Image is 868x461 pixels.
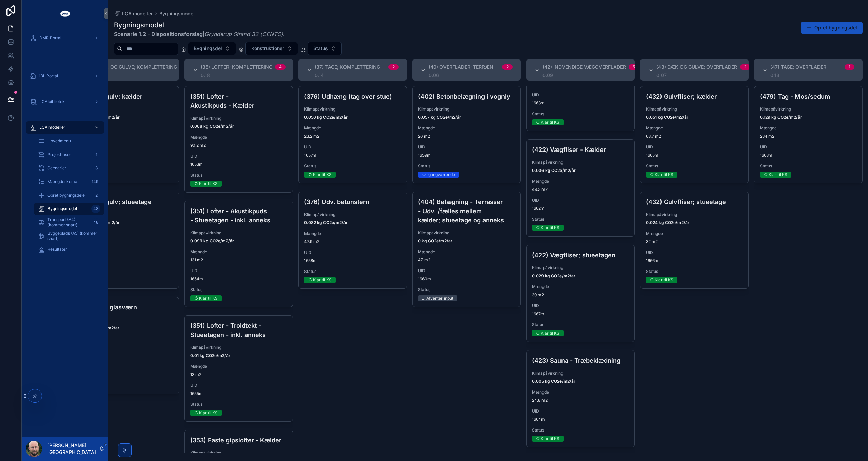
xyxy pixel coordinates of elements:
[304,134,401,139] span: 23.2 m2
[190,345,287,350] span: Klimapåvirkning
[190,257,287,263] span: 131 m2
[190,276,287,282] span: 1654m
[760,144,857,150] span: UID
[251,45,284,52] span: Konstruktioner
[532,322,629,327] span: Status
[536,436,559,442] div: ↻ Klar til KS
[26,70,104,82] a: iBL Portal
[526,139,635,237] a: (422) Vægfliser - KælderKlimapåvirkning0.036 kg CO2e/m2/årMængde49.3 m2UID1662mStatus↻ Klar til KS
[532,389,629,395] span: Mængde
[412,192,521,307] a: (404) Belægning - Terrasser - Udv. /fælles mellem kælder; stueetage og anneksKlimapåvirkning0 kg ...
[646,220,689,225] strong: 0.024 kg CO2e/m2/år
[39,125,65,130] span: LCA modeller
[304,106,401,112] span: Klimapåvirkning
[646,250,743,255] span: UID
[190,287,287,293] span: Status
[542,64,626,71] span: (42) Indvendige vægoverflader
[190,173,287,178] span: Status
[532,206,629,211] span: 1662m
[76,363,173,369] span: 1652m
[418,268,515,274] span: UID
[532,273,575,278] strong: 0.029 kg CO2e/m2/år
[190,206,287,225] h4: (351) Lofter - Akustikpuds - Stueetagen - inkl. anneks
[532,92,629,98] span: UID
[532,292,629,298] span: 39 m2
[304,125,401,131] span: Mængde
[646,92,743,101] h4: (432) Gulvfliser; kælder
[190,391,287,396] span: 1655m
[76,153,173,158] span: 1650m
[304,250,401,255] span: UID
[190,249,287,255] span: Mængde
[760,134,857,139] span: 234 m2
[429,73,513,78] div: 0.06
[190,353,230,358] strong: 0.01 kg CO2e/m2/år
[418,106,515,112] span: Klimapåvirkning
[656,73,749,78] div: 0.07
[76,134,173,139] span: 65.4 m2
[194,295,218,301] div: ↻ Klar til KS
[418,163,515,169] span: Status
[190,321,287,339] h4: (351) Lofter - Troldtekt - Stueetagen - inkl. anneks
[188,42,236,55] button: Select Button
[76,336,173,342] span: Mængde
[190,230,287,236] span: Klimapåvirkning
[34,189,104,201] a: Opret bygningsdele2
[245,42,298,55] button: Select Button
[194,181,218,187] div: ↻ Klar til KS
[532,217,629,222] span: Status
[190,162,287,167] span: 1653m
[650,172,673,178] div: ↻ Klar til KS
[190,268,287,274] span: UID
[39,35,61,41] span: DMR Portal
[418,197,515,225] h4: (404) Belægning - Terrasser - Udv. /fælles mellem kælder; stueetage og anneks
[532,198,629,203] span: UID
[412,86,521,183] a: (402) Betonbelægning i vognlyKlimapåvirkning0.057 kg CO2e/m2/årMængde26 m2UID1659mStatus⛭ Igangvæ...
[646,258,743,263] span: 1666m
[532,427,629,433] span: Status
[760,163,857,169] span: Status
[532,250,629,260] h4: (422) Vægfliser; stueetagen
[646,269,743,274] span: Status
[532,111,629,117] span: Status
[190,364,287,369] span: Mængde
[536,330,559,336] div: ↻ Klar til KS
[76,374,173,380] span: Status
[646,153,743,158] span: 1665m
[304,197,401,206] h4: (376) Udv. betonstern
[304,92,401,101] h4: (376) Udhæng (tag over stue)
[418,144,515,150] span: UID
[76,239,173,244] span: 91 m2
[532,370,629,376] span: Klimapåvirkning
[76,212,173,217] span: Klimapåvirkning
[532,417,629,422] span: 1664m
[418,134,515,139] span: 26 m2
[76,344,173,350] span: 10.8 m2
[770,64,826,71] span: (47) Tage; overflader
[304,212,401,217] span: Klimapåvirkning
[315,73,399,78] div: 0.14
[532,160,629,165] span: Klimapåvirkning
[114,30,285,38] span: | .
[87,64,177,71] span: (33) Dæk og gulve; komplettering
[308,277,332,283] div: ↻ Klar til KS
[34,148,104,161] a: Projektfaser1
[646,115,688,120] strong: 0.051 kg CO2e/m2/år
[204,31,283,37] em: Grynderup Strand 32 (CENTO)
[313,45,328,52] span: Status
[298,192,407,289] a: (376) Udv. betonsternKlimapåvirkning0.082 kg CO2e/m2/årMængde47.9 m2UID1658mStatus↻ Klar til KS
[744,64,746,70] div: 2
[536,225,559,231] div: ↻ Klar til KS
[47,442,99,456] p: [PERSON_NAME] [GEOGRAPHIC_DATA]
[418,287,515,293] span: Status
[184,86,293,193] a: (351) Lofter - Akustikpuds - KælderKlimapåvirkning0.068 kg CO2e/m2/årMængde90.2 m2UID1653mStatus↻...
[91,218,100,226] div: 48
[114,31,203,37] strong: Scenarie 1.2 - Dispositionsforslag
[304,239,401,244] span: 47.9 m2
[754,86,863,183] a: (479) Tag - Mos/sedumKlimapåvirkning0.129 kg CO2e/m2/årMængde234 m2UID1668mStatus↻ Klar til KS
[418,276,515,282] span: 1660m
[26,32,104,44] a: DMR Portal
[418,92,515,101] h4: (402) Betonbelægning i vognly
[532,379,575,384] strong: 0.005 kg CO2e/m2/år
[532,284,629,289] span: Mængde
